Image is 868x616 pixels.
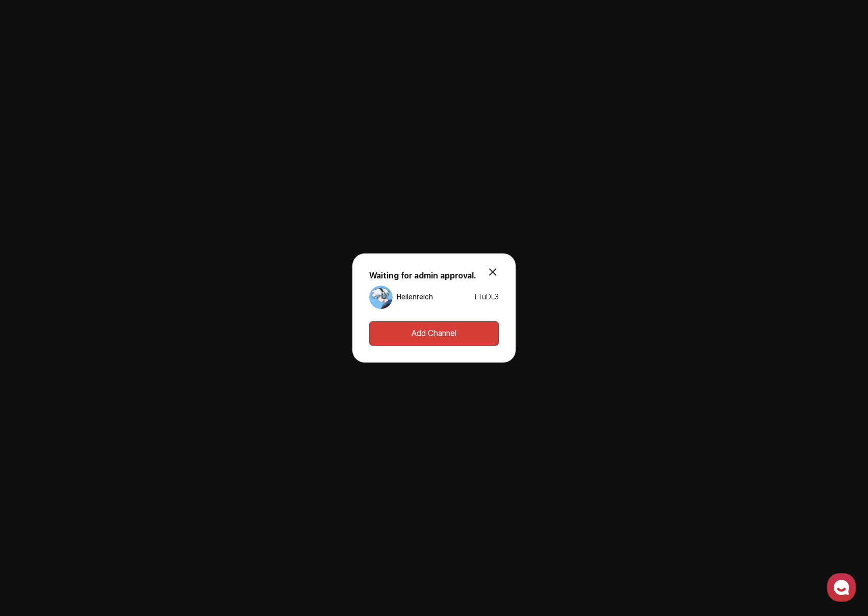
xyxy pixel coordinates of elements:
[369,321,499,346] button: Add Channel
[397,292,433,302] a: Heilenreich
[473,293,499,301] span: TTuDL3
[483,262,503,283] button: modal.close
[369,286,393,309] img: 채널 프로필 이미지
[369,271,476,280] strong: Waiting for admin approval.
